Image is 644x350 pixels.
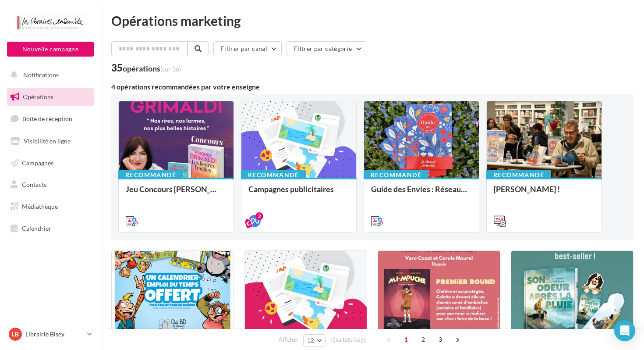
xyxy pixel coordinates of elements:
div: Recommandé [118,170,183,180]
div: 4 opérations recommandées par votre enseigne [111,83,633,90]
div: Campagnes publicitaires [248,185,349,202]
div: 2 [255,212,263,220]
div: 35 [111,63,181,73]
button: 12 [303,334,326,346]
p: Librairie Bisey [25,330,84,339]
span: Calendrier [22,225,51,232]
span: Afficher [279,336,298,344]
span: Campagnes [22,159,53,166]
a: Campagnes [5,154,96,172]
span: 12 [307,337,315,344]
span: Opérations [23,93,53,100]
div: Guide des Envies : Réseaux sociaux [371,185,472,202]
div: Recommandé [241,170,306,180]
div: opérations [123,64,181,72]
span: Médiathèque [22,203,58,210]
a: Calendrier [5,219,96,238]
button: Filtrer par catégorie [287,41,366,56]
div: [PERSON_NAME] ! [494,185,594,202]
a: Opérations [5,88,96,106]
span: Contacts [22,181,46,188]
span: Notifications [23,71,59,79]
div: Opérations marketing [111,14,633,27]
div: Recommandé [486,170,551,180]
a: Boîte de réception [5,109,96,128]
div: Recommandé [364,170,428,180]
a: Contacts [5,175,96,194]
span: 1 [399,332,413,346]
span: (sur 36) [160,65,181,73]
a: Médiathèque [5,197,96,216]
a: Visibilité en ligne [5,132,96,150]
div: Open Intercom Messenger [614,320,635,341]
button: Nouvelle campagne [7,42,94,57]
span: 3 [433,332,447,346]
span: 2 [416,332,430,346]
div: Jeu Concours [PERSON_NAME] [126,185,226,202]
span: LB [12,330,19,339]
span: Visibilité en ligne [24,137,71,145]
button: Notifications [5,66,92,84]
a: LB Librairie Bisey [7,326,94,343]
span: Boîte de réception [22,115,72,122]
span: résultats/page [330,336,367,344]
button: Filtrer par canal [213,41,282,56]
